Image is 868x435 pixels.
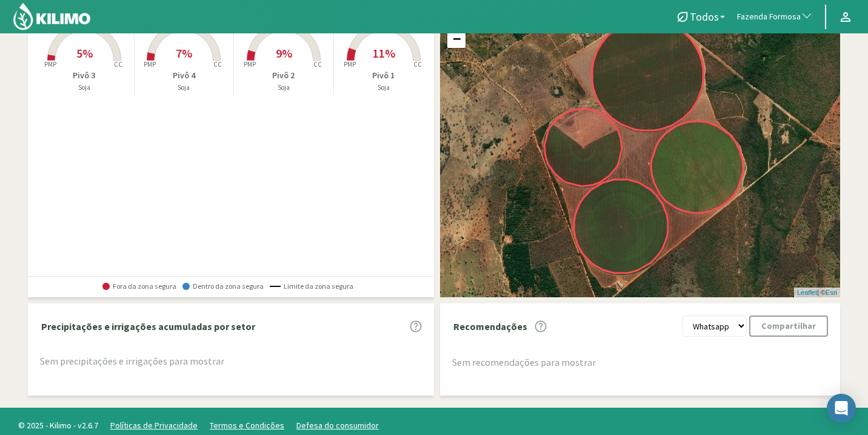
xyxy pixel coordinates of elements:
span: Todos [690,10,719,23]
p: Soja [334,83,434,93]
p: Soja [234,83,333,93]
p: Pivô 2 [234,69,333,82]
tspan: CC [114,60,122,69]
tspan: PMP [44,60,56,69]
p: Pivô 3 [35,69,134,82]
tspan: PMP [244,60,256,69]
div: Sem recomendações para mostrar [452,355,828,369]
a: Zoom out [447,30,466,48]
span: 11% [373,46,395,61]
img: Kilimo [12,2,92,31]
span: Fora da zona segura [102,282,176,291]
span: Limite da zona segura [270,282,353,291]
p: Soja [135,83,234,93]
div: Open Intercom Messenger [827,394,856,423]
a: Termos e Condições [210,420,284,431]
button: Fazenda Formosa [731,4,819,30]
a: Defesa do consumidor [296,420,379,431]
span: Fazenda Formosa [737,11,801,23]
span: 5% [76,46,93,61]
span: 9% [276,46,292,61]
tspan: PMP [344,60,356,69]
tspan: CC [413,60,422,69]
a: Esri [826,289,837,296]
span: 7% [176,46,192,61]
tspan: PMP [144,60,156,69]
tspan: CC [214,60,222,69]
p: Pivô 1 [334,69,434,82]
span: Dentro da zona segura [182,282,264,291]
p: Soja [35,83,134,93]
h5: Sem precipitações e irrigações para mostrar [40,356,422,367]
p: Precipitações e irrigações acumuladas por setor [41,319,255,334]
p: Pivô 4 [135,69,234,82]
tspan: CC [313,60,322,69]
a: Leaflet [797,289,817,296]
span: © 2025 - Kilimo - v2.6.7 [12,419,104,432]
a: Políticas de Privacidade [110,420,198,431]
p: Recomendações [453,319,527,334]
div: | © [794,288,840,298]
